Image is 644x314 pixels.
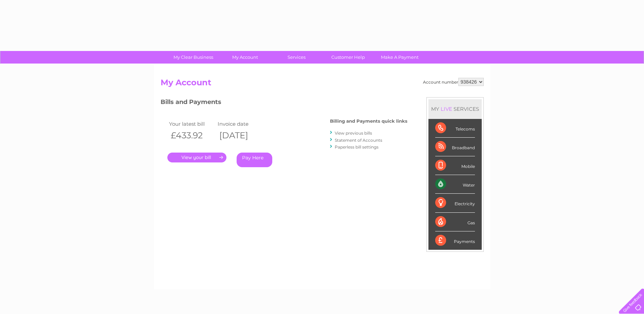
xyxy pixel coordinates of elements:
[330,119,407,124] h4: Billing and Payments quick links
[161,78,484,91] h2: My Account
[167,119,216,128] td: Your latest bill
[435,156,475,175] div: Mobile
[165,51,221,64] a: My Clear Business
[161,97,407,109] h3: Bills and Payments
[435,175,475,194] div: Water
[423,78,484,86] div: Account number
[320,51,376,64] a: Customer Help
[216,128,265,142] th: [DATE]
[237,153,272,167] a: Pay Here
[439,106,454,112] div: LIVE
[428,99,482,119] div: MY SERVICES
[435,213,475,231] div: Gas
[167,153,226,162] a: .
[167,128,216,142] th: £433.92
[435,119,475,138] div: Telecoms
[217,51,273,64] a: My Account
[435,194,475,212] div: Electricity
[372,51,428,64] a: Make A Payment
[335,144,379,150] a: Paperless bill settings
[216,119,265,128] td: Invoice date
[435,231,475,250] div: Payments
[335,138,382,143] a: Statement of Accounts
[269,51,325,64] a: Services
[435,138,475,156] div: Broadband
[335,130,372,136] a: View previous bills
